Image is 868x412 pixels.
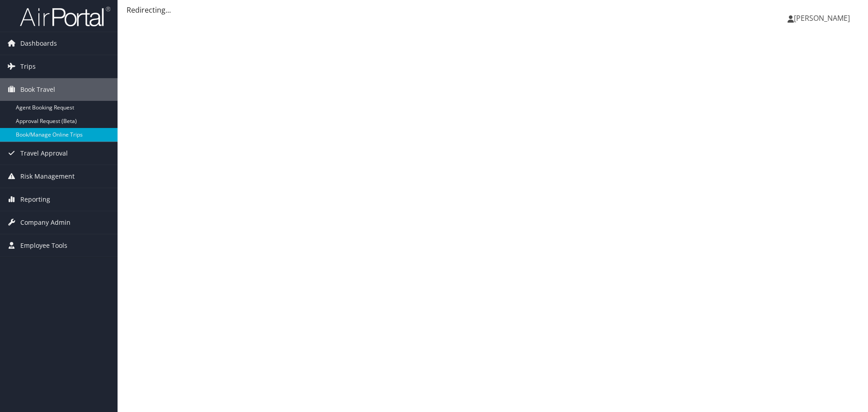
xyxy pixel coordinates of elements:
[20,165,75,188] span: Risk Management
[20,234,67,257] span: Employee Tools
[20,32,57,55] span: Dashboards
[20,188,50,211] span: Reporting
[20,55,36,78] span: Trips
[20,6,110,27] img: airportal-logo.png
[788,5,859,32] a: [PERSON_NAME]
[20,142,68,165] span: Travel Approval
[20,78,55,101] span: Book Travel
[794,13,850,23] span: [PERSON_NAME]
[127,5,859,15] div: Redirecting...
[20,211,71,234] span: Company Admin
